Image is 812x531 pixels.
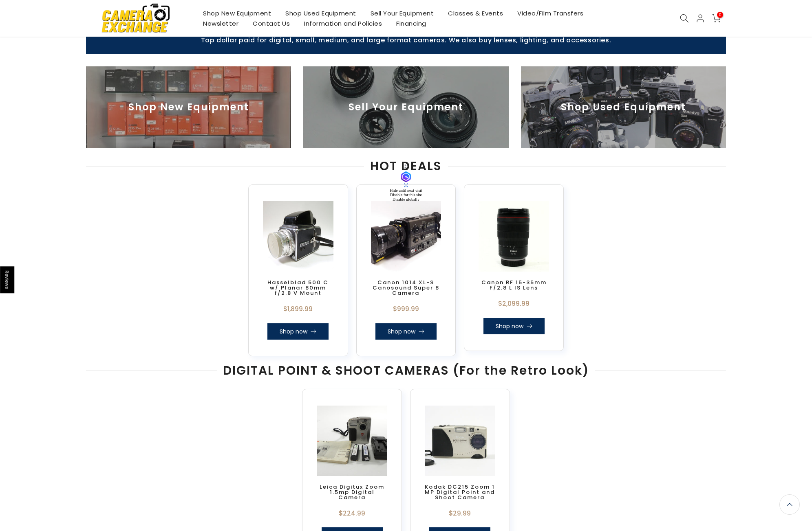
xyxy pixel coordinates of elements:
img: Canon RF 15-35mm F/2.8 L IS Lens Lenses Small Format - Canon EOS Mount Lenses - Canon EOS RF Full... [476,198,553,275]
p: Top dollar paid for digital, small, medium, and large format cameras. We also buy lenses, lightin... [82,36,730,44]
a: Canon 1014 XL-S Canosound Super 8 Camera [373,279,439,297]
div: $2,099.99 [479,301,549,307]
a: Information and Policies [297,18,389,29]
div: $224.99 [317,510,387,517]
div: $29.99 [425,510,495,517]
a: Video/Film Transfers [510,8,591,18]
a: Newsletter [196,18,246,29]
a: Shop now [375,323,437,340]
a: Sell Your Equipment [363,8,441,18]
div: $1,899.99 [263,306,333,312]
a: Shop now [483,318,545,334]
a: Classes & Events [441,8,510,18]
a: Contact Us [246,18,297,29]
div: $999.99 [371,306,441,312]
a: 0 [712,14,721,23]
span: 0 [717,12,723,18]
a: Financing [389,18,434,29]
a: Back to the top [779,494,800,515]
a: Leica Digitux Zoom 1.5mp Digital Camera [320,483,384,501]
a: Shop now [267,323,329,340]
a: Kodak DC215 Zoom 1 MP Digital Point and Shoot Camera [425,483,495,501]
span: HOT DEALS [364,160,448,172]
a: Canon RF 15-35mm F/2.8 L IS Lens [481,279,547,292]
a: Hasselblad 500 C w/ Planar 80mm f/2.8 V Mount [267,279,329,297]
span: DIGITAL POINT & SHOOT CAMERAS (For the Retro Look) [217,364,595,377]
a: Shop Used Equipment [278,8,364,18]
a: Shop New Equipment [196,8,278,18]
